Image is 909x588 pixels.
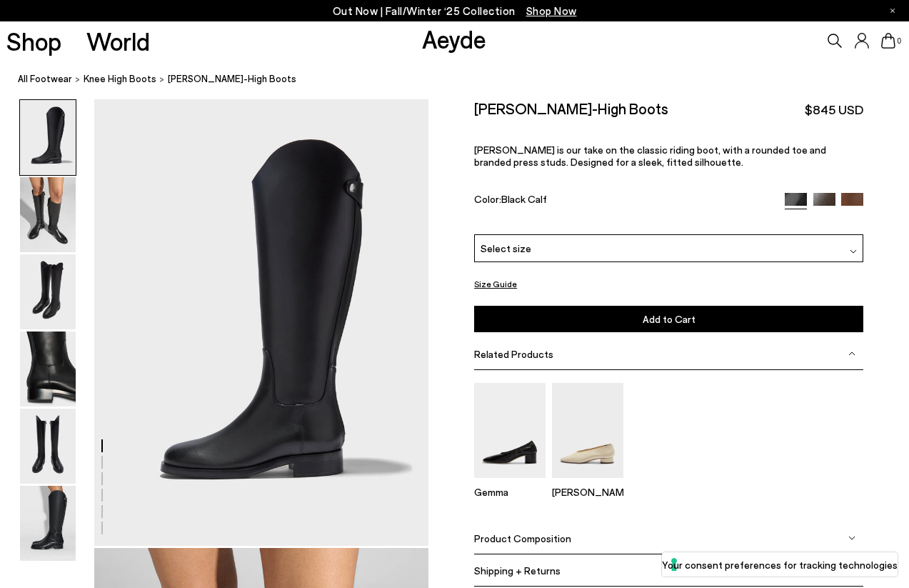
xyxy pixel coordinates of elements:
img: Hector Knee-High Boots - Image 2 [20,177,76,252]
span: $845 USD [805,101,863,119]
img: Delia Low-Heeled Ballet Pumps [552,383,623,478]
a: All Footwear [18,71,72,86]
img: Hector Knee-High Boots - Image 1 [20,100,76,175]
button: Add to Cart [474,306,863,332]
img: Hector Knee-High Boots - Image 5 [20,409,76,484]
p: Out Now | Fall/Winter ‘25 Collection [333,2,577,20]
a: Shop [6,29,61,54]
img: Hector Knee-High Boots - Image 6 [20,486,76,561]
a: Gemma Block Heel Pumps Gemma [474,468,546,498]
a: Aeyde [422,24,486,54]
button: Size Guide [474,275,517,293]
span: 0 [895,37,903,45]
span: Shipping + Returns [474,564,561,577]
img: Gemma Block Heel Pumps [474,383,546,478]
span: Navigate to /collections/new-in [526,4,577,17]
span: [PERSON_NAME]-High Boots [168,71,296,86]
p: [PERSON_NAME] [552,486,623,498]
img: svg%3E [848,350,855,357]
p: [PERSON_NAME] is our take on the classic riding boot, with a rounded toe and branded press studs.... [474,144,863,168]
h2: [PERSON_NAME]-High Boots [474,99,668,117]
a: World [86,29,150,54]
img: svg%3E [848,534,855,542]
span: Black Calf [501,193,547,205]
button: Your consent preferences for tracking technologies [662,552,898,577]
p: Gemma [474,486,546,498]
img: Hector Knee-High Boots - Image 3 [20,254,76,329]
a: knee high boots [84,71,156,86]
a: Delia Low-Heeled Ballet Pumps [PERSON_NAME] [552,468,623,498]
img: svg%3E [850,248,857,255]
div: Color: [474,193,772,209]
label: Your consent preferences for tracking technologies [662,557,898,572]
a: 0 [881,33,895,49]
span: Add to Cart [643,313,695,325]
span: knee high boots [84,73,156,84]
img: Hector Knee-High Boots - Image 4 [20,332,76,407]
span: Select size [481,241,531,256]
nav: breadcrumb [18,60,909,99]
span: Related Products [474,348,553,360]
span: Product Composition [474,532,571,544]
